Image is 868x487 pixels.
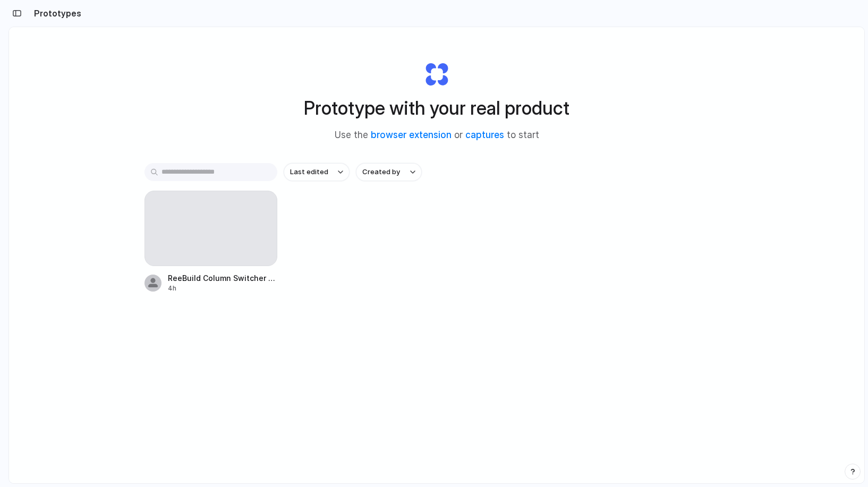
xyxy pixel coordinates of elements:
[356,163,422,181] button: Created by
[168,284,277,293] div: 4h
[144,191,277,293] a: ReeBuild Column Switcher & Row Labels4h
[290,167,328,177] span: Last edited
[465,130,504,140] a: captures
[30,7,81,20] h2: Prototypes
[284,163,350,181] button: Last edited
[168,272,277,284] span: ReeBuild Column Switcher & Row Labels
[304,94,569,122] h1: Prototype with your real product
[371,130,452,140] a: browser extension
[335,129,539,142] span: Use the or to start
[362,167,400,177] span: Created by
